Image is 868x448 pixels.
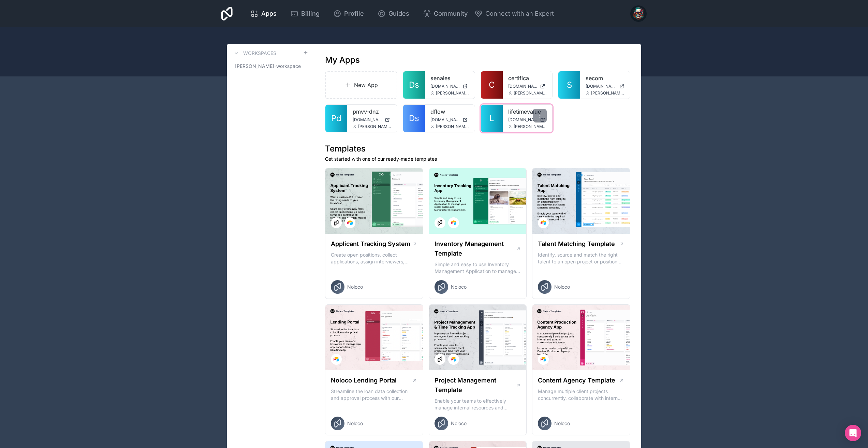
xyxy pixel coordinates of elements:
span: C [489,80,495,90]
img: Airtable Logo [451,357,456,362]
img: Airtable Logo [451,220,456,226]
span: L [489,113,494,124]
span: S [567,80,572,90]
p: Enable your teams to effectively manage internal resources and execute client projects on time. [435,398,521,411]
a: senaies [430,74,469,82]
a: Billing [285,6,325,21]
a: Ds [403,105,425,132]
span: Ds [409,113,419,124]
a: dflow [430,107,469,116]
a: pmvv-dnz [353,107,392,116]
a: Community [417,6,473,21]
span: Noloco [451,420,467,427]
a: Guides [372,6,415,21]
a: New App [325,71,397,99]
h1: Talent Matching Template [538,239,615,249]
a: [PERSON_NAME]-workspace [232,60,308,72]
div: Open Intercom Messenger [845,425,861,441]
h1: Inventory Management Template [435,239,516,258]
button: Connect with an Expert [474,9,554,18]
a: secom [586,74,624,82]
img: Airtable Logo [541,220,546,226]
span: [DOMAIN_NAME] [508,117,538,122]
span: Connect with an Expert [485,9,554,18]
p: Identify, source and match the right talent to an open project or position with our Talent Matchi... [538,251,624,265]
a: [DOMAIN_NAME] [508,84,547,89]
a: L [481,105,503,132]
a: lifetimevalue [508,107,547,116]
img: Airtable Logo [541,357,546,362]
span: [DOMAIN_NAME] [430,84,460,89]
a: Profile [328,6,369,21]
span: Apps [261,9,277,18]
a: Apps [245,6,282,21]
h1: Project Management Template [435,376,516,395]
a: S [558,71,580,99]
p: Create open positions, collect applications, assign interviewers, centralise candidate feedback a... [331,251,417,265]
a: [DOMAIN_NAME] [430,84,469,89]
a: certifica [508,74,547,82]
h1: Noloco Lending Portal [331,376,397,385]
p: Get started with one of our ready-made templates [325,156,630,162]
span: [PERSON_NAME][EMAIL_ADDRESS][DOMAIN_NAME] [436,90,469,96]
a: Ds [403,71,425,99]
h3: Workspaces [243,50,276,57]
img: Airtable Logo [334,357,339,362]
span: [PERSON_NAME][EMAIL_ADDRESS][DOMAIN_NAME] [591,90,624,96]
h1: My Apps [325,55,360,66]
span: [PERSON_NAME][EMAIL_ADDRESS][DOMAIN_NAME] [358,124,392,129]
span: Community [434,9,468,18]
p: Manage multiple client projects concurrently, collaborate with internal and external stakeholders... [538,388,624,402]
span: [DOMAIN_NAME] [353,117,382,122]
h1: Templates [325,143,630,154]
p: Simple and easy to use Inventory Management Application to manage your stock, orders and Manufact... [435,261,521,275]
span: [PERSON_NAME][EMAIL_ADDRESS][DOMAIN_NAME] [436,124,469,129]
span: [DOMAIN_NAME] [508,84,538,89]
span: [PERSON_NAME]-workspace [235,63,301,70]
span: Noloco [451,284,467,290]
span: Noloco [554,284,570,290]
a: C [481,71,503,99]
span: [PERSON_NAME][EMAIL_ADDRESS][DOMAIN_NAME] [514,124,547,129]
span: [PERSON_NAME][EMAIL_ADDRESS][DOMAIN_NAME] [514,90,547,96]
a: [DOMAIN_NAME] [353,117,392,122]
img: Airtable Logo [347,220,353,226]
span: Ds [409,80,419,90]
span: Profile [344,9,364,18]
span: Guides [388,9,409,18]
a: [DOMAIN_NAME] [586,84,624,89]
span: Noloco [347,420,363,427]
span: Billing [301,9,320,18]
span: Noloco [554,420,570,427]
span: Pd [331,113,341,124]
span: [DOMAIN_NAME] [586,84,617,89]
a: [DOMAIN_NAME] [430,117,469,122]
span: Noloco [347,284,363,290]
span: [DOMAIN_NAME] [430,117,460,122]
a: [DOMAIN_NAME] [508,117,547,122]
a: Pd [325,105,347,132]
h1: Applicant Tracking System [331,239,410,249]
p: Streamline the loan data collection and approval process with our Lending Portal template. [331,388,417,402]
a: Workspaces [232,49,276,57]
h1: Content Agency Template [538,376,615,385]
